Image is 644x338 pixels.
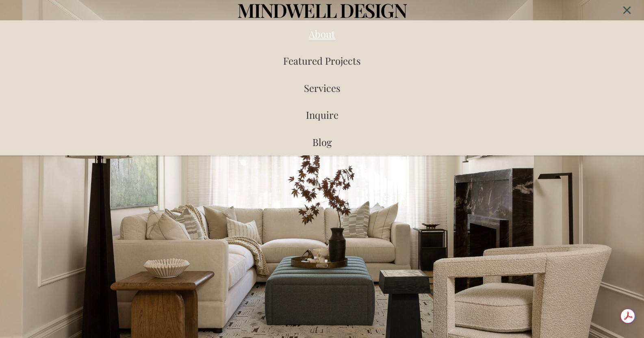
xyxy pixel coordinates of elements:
[304,81,340,94] span: Services
[7,101,637,128] a: Inquire
[7,129,637,155] a: Blog
[7,47,637,74] a: Featured Projects
[7,74,637,101] a: Services
[7,20,637,47] a: About
[283,54,361,67] span: Featured Projects
[309,27,335,40] span: About
[312,135,332,148] span: Blog
[306,108,338,121] span: Inquire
